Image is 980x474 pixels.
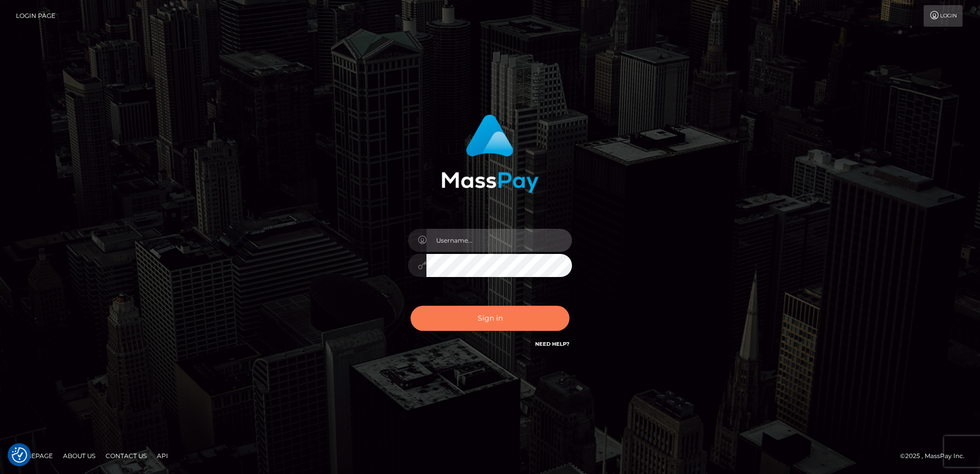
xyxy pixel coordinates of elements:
a: API [153,448,172,464]
a: Login [924,5,963,27]
a: Login Page [16,5,55,27]
button: Sign in [411,306,569,331]
div: © 2025 , MassPay Inc. [900,450,972,462]
a: Contact Us [101,448,151,464]
img: MassPay Login [441,114,539,193]
a: About Us [59,448,99,464]
button: Consent Preferences [12,447,27,463]
input: Username... [426,229,572,252]
a: Homepage [11,448,57,464]
img: Revisit consent button [12,447,27,463]
a: Need Help? [535,341,569,347]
